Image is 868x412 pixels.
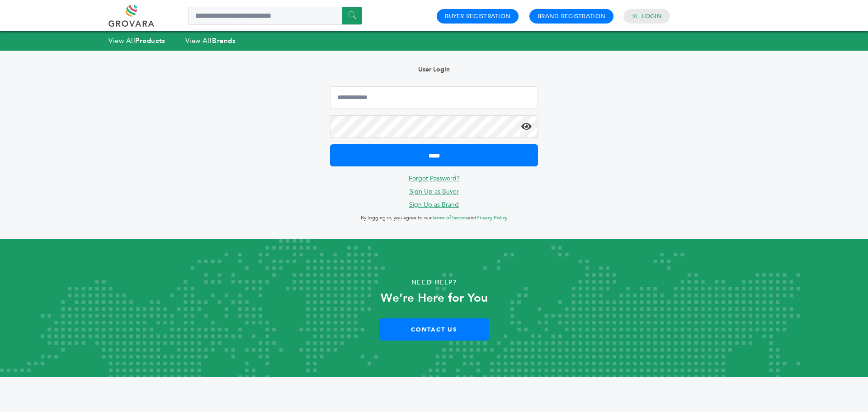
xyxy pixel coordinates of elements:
p: By logging in, you agree to our and [330,213,538,223]
a: Sign Up as Brand [409,200,459,209]
a: Terms of Service [432,214,468,221]
p: Need Help? [43,276,825,289]
input: Email Address [330,86,538,109]
a: Sign Up as Buyer [410,187,459,196]
a: Privacy Policy [476,214,507,221]
a: Forgot Password? [409,174,460,183]
strong: Products [135,36,165,45]
b: User Login [418,65,450,74]
input: Password [330,115,538,138]
strong: We’re Here for You [381,290,488,306]
strong: Brands [212,36,236,45]
a: Brand Registration [538,12,605,20]
a: View AllBrands [185,36,236,45]
a: Contact Us [379,318,489,341]
a: Login [642,12,662,20]
a: View AllProducts [108,36,165,45]
input: Search a product or brand... [188,7,362,25]
a: Buyer Registration [445,12,510,20]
